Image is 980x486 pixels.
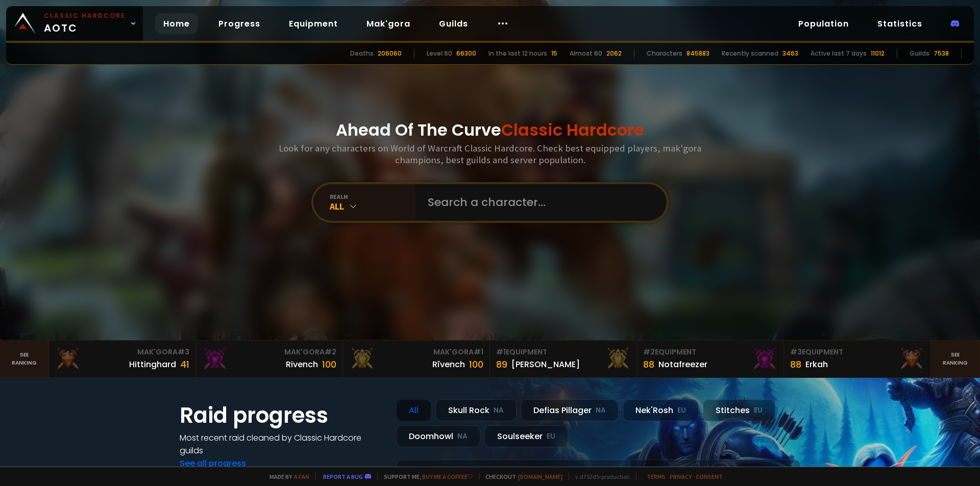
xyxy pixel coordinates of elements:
[643,347,777,357] div: Equipment
[790,347,802,357] span: # 3
[432,358,465,371] div: Rîvench
[427,49,452,58] div: Level 60
[180,399,384,431] h1: Raid progress
[596,405,606,416] small: NA
[484,425,568,447] div: Soulseeker
[330,200,415,212] div: All
[488,49,547,58] div: In the last 12 hours
[431,13,476,34] a: Guilds
[349,347,483,357] div: Mak'Gora
[790,357,801,371] div: 88
[703,399,775,421] div: Stitches
[422,184,654,221] input: Search a character...
[178,347,189,357] span: # 3
[606,49,622,58] div: 2062
[350,49,374,58] div: Deaths
[180,431,384,457] h4: Most recent raid cleaned by Classic Hardcore guilds
[396,425,480,447] div: Doomhowl
[687,49,709,58] div: 845883
[871,49,885,58] div: 11012
[931,341,980,377] a: Seeranking
[275,142,705,166] h3: Look for any characters on World of Warcraft Classic Hardcore. Check best equipped players, mak'g...
[511,358,580,371] div: [PERSON_NAME]
[330,193,415,200] div: realm
[457,431,468,442] small: NA
[202,347,336,357] div: Mak'Gora
[569,473,630,480] span: v. d752d5 - production
[129,358,176,371] div: Hittinghard
[490,341,637,377] a: #1Equipment89[PERSON_NAME]
[670,473,692,480] a: Privacy
[547,431,555,442] small: EU
[323,473,363,480] a: Report a bug
[910,49,929,58] div: Guilds
[647,49,682,58] div: Characters
[658,358,707,371] div: Notafreezer
[435,399,517,421] div: Skull Rock
[869,13,930,34] a: Statistics
[44,11,126,20] small: Classic Hardcore
[637,341,784,377] a: #2Equipment88Notafreezer
[570,49,602,58] div: Almost 60
[396,399,431,421] div: All
[754,405,763,416] small: EU
[643,347,655,357] span: # 2
[358,13,419,34] a: Mak'gora
[343,341,490,377] a: Mak'Gora#1Rîvench100
[422,473,473,480] a: Buy me a coffee
[496,357,507,371] div: 89
[518,473,562,480] a: [DOMAIN_NAME]
[286,358,318,371] div: Rivench
[479,473,562,480] span: Checkout
[281,13,346,34] a: Equipment
[934,49,949,58] div: 7538
[677,405,686,416] small: EU
[647,473,666,480] a: Terms
[180,357,189,371] div: 41
[196,341,343,377] a: Mak'Gora#2Rivench100
[155,13,198,34] a: Home
[263,473,309,480] span: Made by
[782,49,798,58] div: 3463
[784,341,931,377] a: #3Equipment88Erkah
[294,473,309,480] a: a fan
[336,118,644,142] h1: Ahead Of The Curve
[469,357,483,371] div: 100
[643,357,654,371] div: 88
[623,399,699,421] div: Nek'Rosh
[496,347,506,357] span: # 1
[501,118,644,141] span: Classic Hardcore
[474,347,483,357] span: # 1
[722,49,778,58] div: Recently scanned
[377,473,473,480] span: Support me,
[180,457,246,469] a: See all progress
[55,347,189,357] div: Mak'Gora
[378,49,402,58] div: 206060
[521,399,619,421] div: Defias Pillager
[456,49,476,58] div: 66300
[210,13,268,34] a: Progress
[6,6,143,41] a: Classic HardcoreAOTC
[44,11,126,36] span: AOTC
[496,347,630,357] div: Equipment
[805,358,828,371] div: Erkah
[49,341,196,377] a: Mak'Gora#3Hittinghard41
[790,13,857,34] a: Population
[494,405,504,416] small: NA
[696,473,723,480] a: Consent
[322,357,336,371] div: 100
[811,49,867,58] div: Active last 7 days
[790,347,924,357] div: Equipment
[551,49,557,58] div: 15
[325,347,336,357] span: # 2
